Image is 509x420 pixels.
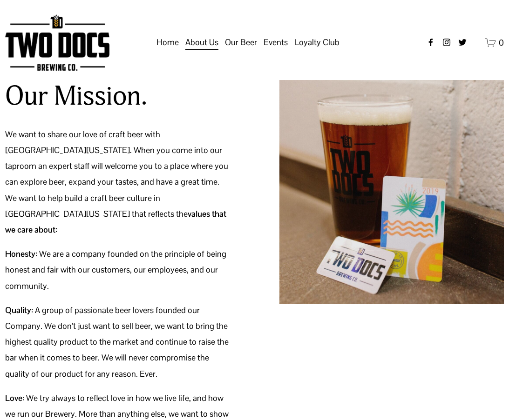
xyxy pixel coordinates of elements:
span: Our Beer [225,34,257,50]
strong: Love [5,393,22,403]
a: folder dropdown [264,33,288,51]
span: About Us [185,34,218,50]
a: folder dropdown [295,33,339,51]
p: : A group of passionate beer lovers founded our Company. We don’t just want to sell beer, we want... [5,302,230,382]
p: We want to share our love of craft beer with [GEOGRAPHIC_DATA][US_STATE]. When you come into our ... [5,127,230,238]
p: : We are a company founded on the principle of being honest and fair with our customers, our empl... [5,246,230,294]
h2: Our Mission. [5,80,147,113]
span: 0 [499,37,504,48]
span: Loyalty Club [295,34,339,50]
a: Facebook [426,38,435,47]
strong: Honesty [5,248,35,259]
img: Two Docs Brewing Co. [5,14,109,71]
a: 0 [485,37,504,48]
a: twitter-unauth [458,38,467,47]
a: folder dropdown [185,33,218,51]
a: instagram-unauth [442,38,451,47]
a: folder dropdown [225,33,257,51]
strong: values that we care about: [5,208,228,235]
a: Home [156,33,179,51]
span: Events [264,34,288,50]
strong: Quality [5,305,31,315]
